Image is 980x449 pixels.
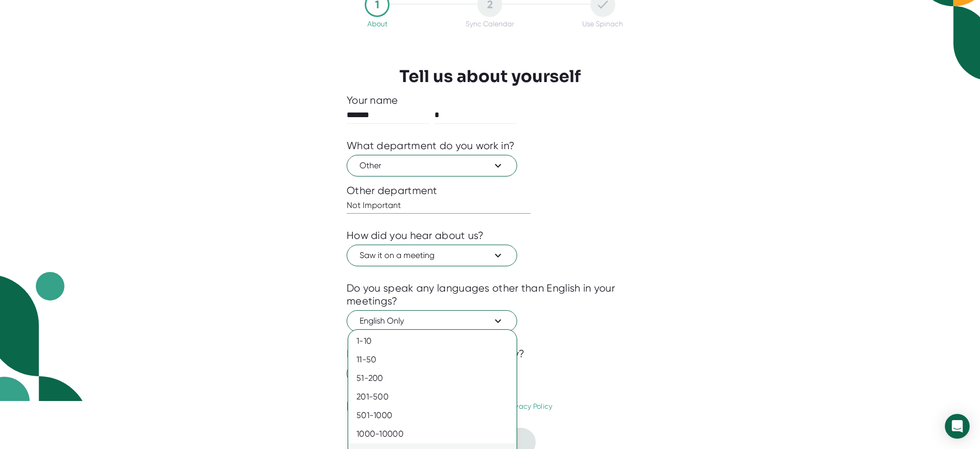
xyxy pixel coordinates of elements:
[945,414,970,439] div: Open Intercom Messenger
[348,406,517,425] div: 501-1000
[348,388,517,406] div: 201-500
[348,369,517,388] div: 51-200
[348,332,517,350] div: 1-10
[348,350,517,369] div: 11-50
[348,425,517,443] div: 1000-10000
